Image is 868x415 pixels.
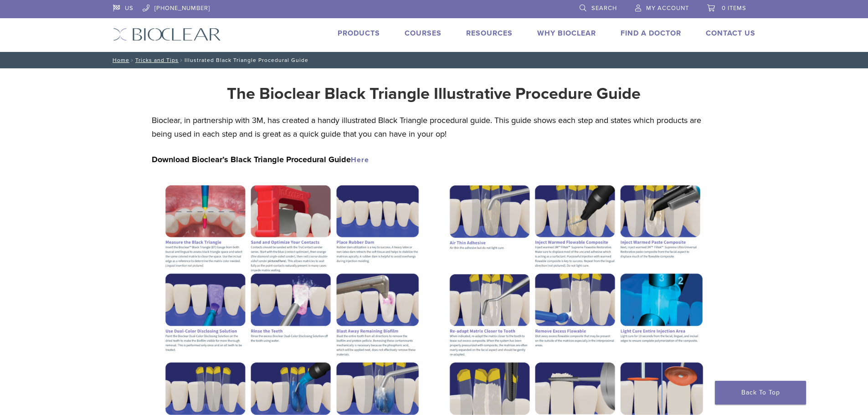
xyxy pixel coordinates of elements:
a: Back To Top [715,381,806,405]
nav: Illustrated Black Triangle Procedural Guide [106,52,762,68]
strong: The Bioclear Black Triangle Illustrative Procedure Guide [227,84,641,103]
a: Products [338,29,380,38]
a: Find A Doctor [621,29,681,38]
span: 0 items [722,5,746,12]
a: Contact Us [706,29,755,38]
span: / [129,58,135,62]
a: Here [351,155,369,164]
p: Bioclear, in partnership with 3M, has created a handy illustrated Black Triangle procedural guide... [152,113,717,141]
a: Resources [466,29,513,38]
a: Home [110,57,129,63]
img: Bioclear [113,28,221,41]
a: Tricks and Tips [135,57,179,63]
span: / [179,58,185,62]
span: Search [591,5,617,12]
strong: Download Bioclear’s Black Triangle Procedural Guide [152,154,369,164]
span: My Account [646,5,689,12]
a: Why Bioclear [537,29,596,38]
a: Courses [405,29,442,38]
